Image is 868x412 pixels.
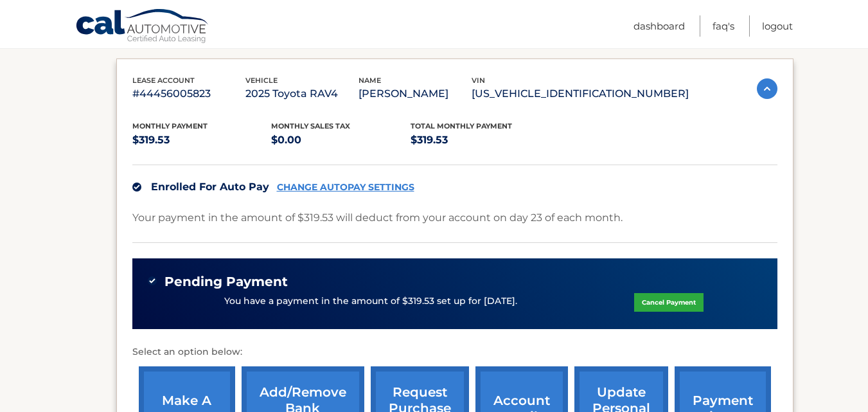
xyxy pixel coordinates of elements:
span: vin [472,76,485,85]
p: 2025 Toyota RAV4 [245,85,359,103]
p: You have a payment in the amount of $319.53 set up for [DATE]. [224,294,517,309]
span: Total Monthly Payment [411,121,512,130]
img: accordion-active.svg [757,78,777,99]
span: Enrolled For Auto Pay [151,181,269,193]
p: [US_VEHICLE_IDENTIFICATION_NUMBER] [472,85,689,103]
span: name [359,76,381,85]
span: Pending Payment [164,274,288,290]
a: CHANGE AUTOPAY SETTINGS [277,182,414,193]
p: Your payment in the amount of $319.53 will deduct from your account on day 23 of each month. [132,209,623,227]
p: #44456005823 [132,85,245,103]
span: vehicle [245,76,278,85]
a: Cancel Payment [634,293,704,312]
p: $319.53 [411,131,550,149]
a: Cal Automotive [75,8,210,46]
a: FAQ's [713,15,734,37]
span: Monthly Payment [132,121,208,130]
p: $0.00 [271,131,411,149]
img: check.svg [132,183,141,192]
span: lease account [132,76,195,85]
p: [PERSON_NAME] [359,85,472,103]
a: Logout [762,15,793,37]
span: Monthly sales Tax [271,121,350,130]
a: Dashboard [633,15,685,37]
p: $319.53 [132,131,272,149]
img: check-green.svg [148,276,157,285]
p: Select an option below: [132,345,777,360]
